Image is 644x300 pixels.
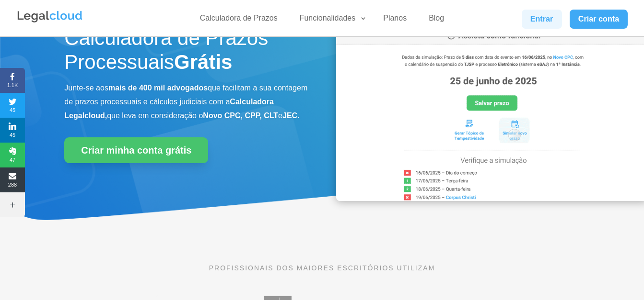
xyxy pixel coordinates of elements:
a: Calculadora de Prazos [194,13,283,27]
a: Criar conta [570,10,628,29]
b: JEC. [282,111,300,120]
a: Blog [423,13,450,27]
a: Entrar [522,10,562,29]
h1: Calculadora de Prazos Processuais [64,26,308,79]
p: Junte-se aos que facilitam a sua contagem de prazos processuais e cálculos judiciais com a que le... [64,81,308,122]
a: Criar minha conta grátis [64,137,208,163]
p: PROFISSIONAIS DOS MAIORES ESCRITÓRIOS UTILIZAM [64,263,579,273]
b: Novo CPC, CPP, CLT [203,111,278,120]
b: mais de 400 mil advogados [108,84,208,92]
strong: Grátis [174,51,232,73]
a: Logo da Legalcloud [16,17,83,25]
a: Funcionalidades [294,13,367,27]
b: Calculadora Legalcloud, [64,98,274,120]
a: Planos [377,13,412,27]
img: Legalcloud Logo [16,10,83,24]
